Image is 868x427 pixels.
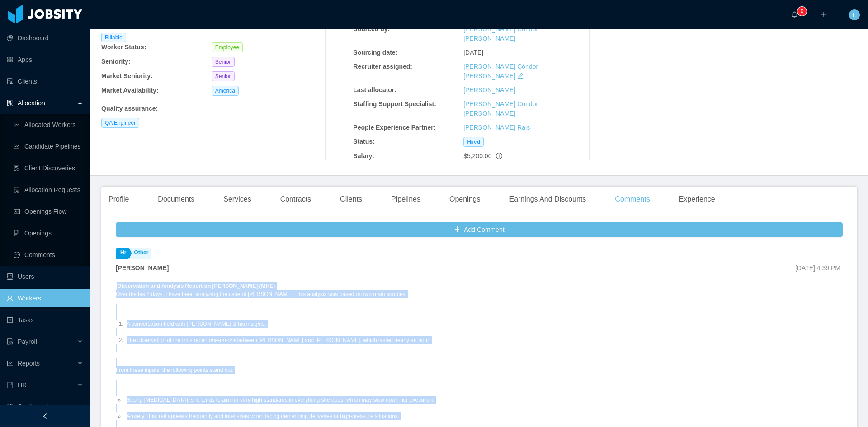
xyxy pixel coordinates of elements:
i: icon: plus [820,11,826,18]
li: A conversation held with [PERSON_NAME] & his insights. [125,320,793,328]
a: icon: line-chartCandidate Pipelines [14,137,83,155]
a: icon: file-textOpenings [14,224,83,242]
a: recentone-on-one [194,337,237,343]
b: Last allocator: [353,86,396,94]
em: one-on-one [209,337,236,343]
b: Sourcing date: [353,49,397,56]
button: icon: plusAdd Comment [116,222,843,237]
span: Employee [212,42,243,52]
i: icon: solution [7,100,13,106]
span: HR [18,381,27,389]
a: [PERSON_NAME] Cóndor [PERSON_NAME] [463,100,538,117]
i: icon: line-chart [7,360,13,366]
li: Anxiety: this trait appears frequently and intensifies when facing demanding deliveries or high-p... [125,412,793,420]
strong: [PERSON_NAME] [116,264,169,272]
b: Quality assurance : [101,105,158,112]
b: Status: [353,138,374,145]
div: Profile [101,187,136,212]
a: Other [129,248,151,259]
div: Clients [333,187,369,212]
div: Comments [608,187,657,212]
li: Strong [MEDICAL_DATA]: she tends to aim for very high standards in everything she does, which may... [125,396,793,404]
b: Market Seniority: [101,72,153,80]
a: icon: robotUsers [7,267,83,286]
b: Market Availability: [101,87,159,94]
a: icon: messageComments [14,246,83,264]
strong: Observation and Analysis Report on [PERSON_NAME] (MHE) [117,283,275,289]
span: info-circle [496,153,502,159]
b: Staffing Support Specialist: [353,100,436,108]
a: icon: line-chartAllocated Workers [14,116,83,134]
i: icon: book [7,382,13,388]
i: icon: file-protect [7,338,13,345]
div: Openings [442,187,488,212]
span: Hired [463,137,484,147]
b: Seniority: [101,58,131,65]
div: Pipelines [384,187,428,212]
a: [PERSON_NAME] Rais [463,124,530,131]
a: icon: pie-chartDashboard [7,29,83,47]
span: Allocation [18,99,45,107]
a: icon: idcardOpenings Flow [14,202,83,221]
span: America [212,86,239,96]
i: icon: setting [7,404,13,410]
a: icon: auditClients [7,72,83,90]
b: Sourced by: [353,25,390,33]
p: From these inputs, the following points stand out: [116,366,793,374]
li: The observation of the most between [PERSON_NAME] and [PERSON_NAME], which lasted nearly an hour. [125,336,793,344]
span: QA Engineer [101,118,139,128]
span: $5,200.00 [463,152,491,160]
span: Configuration [18,403,55,410]
span: [DATE] 4:39 PM [795,264,840,272]
div: Earnings And Discounts [502,187,593,212]
span: Senior [212,57,235,67]
i: icon: bell [791,11,797,18]
span: L [853,9,856,20]
div: Experience [672,187,722,212]
span: Payroll [18,338,37,345]
i: icon: edit [517,73,524,79]
a: icon: file-searchClient Discoveries [14,159,83,177]
span: Senior [212,71,235,81]
b: Recruiter assigned: [353,63,412,70]
div: Documents [151,187,202,212]
b: Salary: [353,152,374,160]
b: Worker Status: [101,43,146,51]
div: Contracts [273,187,318,212]
a: [PERSON_NAME] [463,86,515,94]
div: Services [216,187,258,212]
a: icon: appstoreApps [7,51,83,69]
span: [DATE] [463,49,483,56]
p: Over the las 2 days, I have been analyzing the case of [PERSON_NAME]. This analysis was based on ... [116,282,793,298]
b: People Experience Partner: [353,124,435,131]
a: icon: profileTasks [7,311,83,329]
a: icon: userWorkers [7,289,83,307]
a: [PERSON_NAME] Cóndor [PERSON_NAME] [463,63,538,80]
span: Billable [101,33,126,42]
a: Hr [116,248,128,259]
a: icon: file-doneAllocation Requests [14,181,83,199]
span: Reports [18,360,40,367]
sup: 0 [797,7,807,16]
